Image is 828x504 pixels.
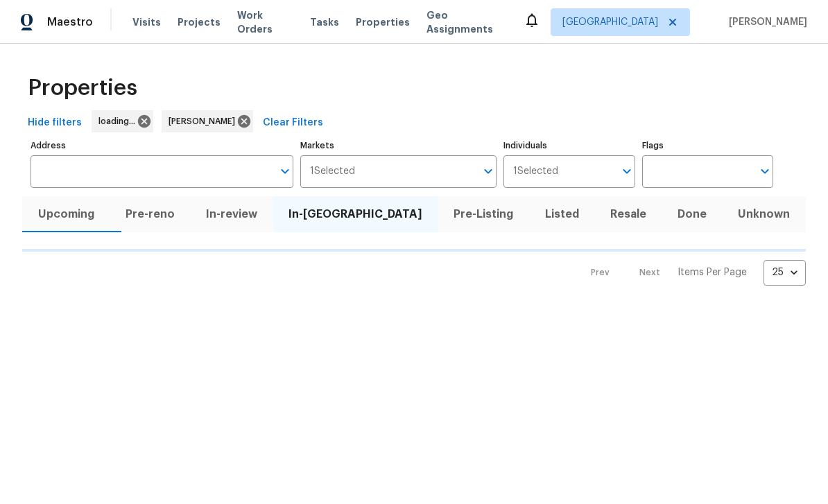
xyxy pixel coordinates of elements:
[310,166,355,177] span: 1 Selected
[642,141,773,150] label: Flags
[513,166,558,177] span: 1 Selected
[723,15,807,29] span: [PERSON_NAME]
[28,81,137,95] span: Properties
[755,162,775,181] button: Open
[263,114,323,132] span: Clear Filters
[237,8,293,36] span: Work Orders
[162,110,253,132] div: [PERSON_NAME]
[426,8,507,36] span: Geo Assignments
[300,141,497,150] label: Markets
[731,205,797,224] span: Unknown
[31,141,293,150] label: Address
[617,162,637,181] button: Open
[169,114,241,128] span: [PERSON_NAME]
[764,254,806,290] div: 25
[275,162,295,181] button: Open
[178,15,221,29] span: Projects
[22,110,87,136] button: Hide filters
[31,205,101,224] span: Upcoming
[478,162,498,181] button: Open
[98,114,141,128] span: loading...
[47,15,93,29] span: Maestro
[447,205,521,224] span: Pre-Listing
[537,205,586,224] span: Listed
[92,110,153,132] div: loading...
[562,15,658,29] span: [GEOGRAPHIC_DATA]
[257,110,329,136] button: Clear Filters
[28,114,82,132] span: Hide filters
[678,266,747,279] p: Items Per Page
[503,141,635,150] label: Individuals
[118,205,182,224] span: Pre-reno
[310,17,339,27] span: Tasks
[132,15,161,29] span: Visits
[282,205,430,224] span: In-[GEOGRAPHIC_DATA]
[356,15,410,29] span: Properties
[578,260,806,286] nav: Pagination Navigation
[603,205,653,224] span: Resale
[198,205,264,224] span: In-review
[671,205,714,224] span: Done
